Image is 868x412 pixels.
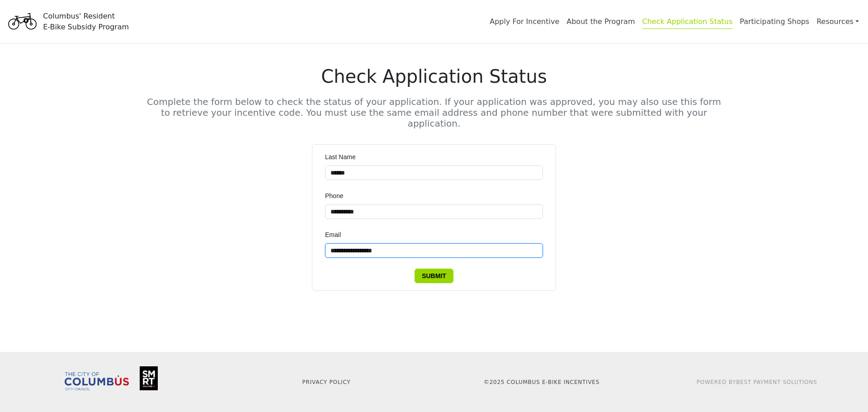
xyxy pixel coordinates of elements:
input: Email [325,243,543,258]
a: Resources [816,13,859,31]
h1: Check Application Status [146,66,722,87]
p: © 2025 Columbus E-Bike Incentives [439,378,644,386]
div: Columbus' Resident E-Bike Subsidy Program [43,11,129,33]
a: Check Application Status [642,17,733,29]
input: Phone [325,204,543,219]
a: About the Program [566,17,635,26]
button: Submit [415,269,453,283]
img: Columbus City Council [65,372,129,390]
input: Last Name [325,166,543,180]
a: Privacy Policy [302,379,351,385]
a: Apply For Incentive [490,17,559,26]
span: Submit [422,271,446,281]
a: Columbus' ResidentE-Bike Subsidy Program [5,16,129,27]
img: Program logo [5,6,39,38]
label: Phone [325,191,349,201]
h5: Complete the form below to check the status of your application. If your application was approved... [146,96,722,129]
img: Smart Columbus [140,366,158,390]
a: Participating Shops [740,17,809,26]
label: Email [325,230,347,240]
label: Last Name [325,152,362,162]
a: Powered ByBest Payment Solutions [697,379,817,385]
